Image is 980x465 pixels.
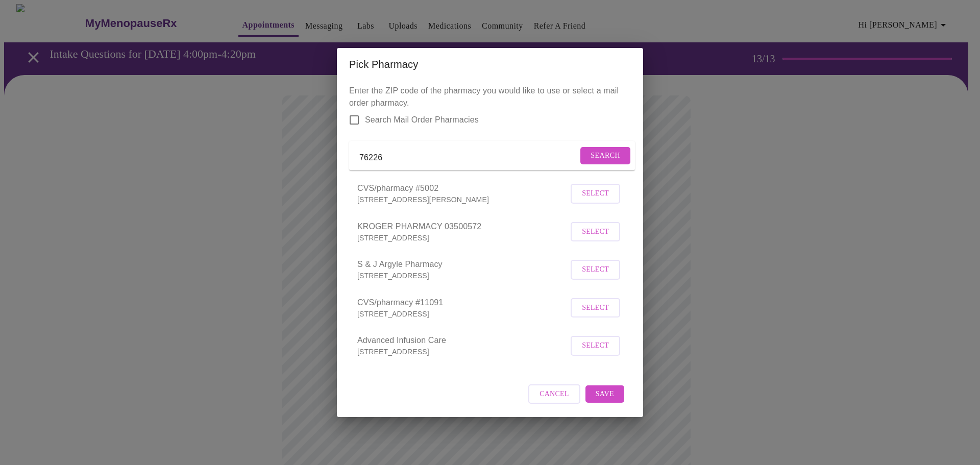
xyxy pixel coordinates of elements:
[357,347,568,357] p: [STREET_ADDRESS]
[357,194,568,205] p: [STREET_ADDRESS][PERSON_NAME]
[365,114,479,126] span: Search Mail Order Pharmacies
[580,147,630,165] button: Search
[582,226,609,238] span: Select
[582,187,609,200] span: Select
[585,385,624,403] button: Save
[582,302,609,314] span: Select
[357,297,568,309] span: CVS/pharmacy #11091
[349,85,631,369] p: Enter the ZIP code of the pharmacy you would like to use or select a mail order pharmacy.
[571,184,620,204] button: Select
[357,271,568,281] p: [STREET_ADDRESS]
[571,260,620,280] button: Select
[528,384,580,404] button: Cancel
[582,263,609,276] span: Select
[357,233,568,243] p: [STREET_ADDRESS]
[571,298,620,318] button: Select
[357,309,568,319] p: [STREET_ADDRESS]
[571,336,620,356] button: Select
[540,388,569,401] span: Cancel
[582,339,609,352] span: Select
[596,388,614,401] span: Save
[571,222,620,242] button: Select
[591,150,620,162] span: Search
[357,334,568,347] span: Advanced Infusion Care
[359,150,578,166] input: Send a message to your care team
[357,221,568,233] span: KROGER PHARMACY 03500572
[357,182,568,194] span: CVS/pharmacy #5002
[349,56,631,72] h2: Pick Pharmacy
[357,258,568,271] span: S & J Argyle Pharmacy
